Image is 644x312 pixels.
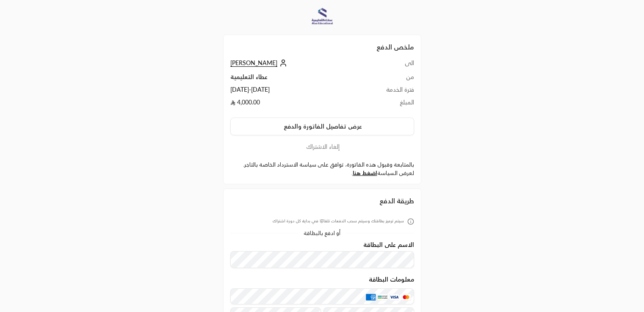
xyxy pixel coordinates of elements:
[363,241,414,248] label: الاسم على البطاقة
[230,196,414,206] div: طريقة الدفع
[230,85,355,98] td: [DATE] - [DATE]
[389,294,399,301] img: Visa
[230,59,277,67] span: [PERSON_NAME]
[355,59,414,73] td: الى
[366,294,376,301] img: AMEX
[401,294,411,301] img: MasterCard
[304,230,340,236] span: أو ادفع بالبطاقة
[353,170,377,176] a: اضغط هنا
[230,241,414,268] div: الاسم على البطاقة
[355,85,414,98] td: فترة الخدمة
[355,73,414,85] td: من
[230,288,414,304] input: بطاقة ائتمانية
[230,276,414,283] legend: معلومات البطاقة
[230,59,289,66] a: [PERSON_NAME]
[377,294,387,301] img: MADA
[311,5,334,28] img: Company Logo
[230,118,414,135] button: عرض تفاصيل الفاتورة والدفع
[230,98,355,111] td: 4,000.00
[273,218,404,225] span: سيتم ترميز بطاقتك وسيتم سحب الدفعات تلقائيًا في بداية كل دورة اشتراك
[230,42,414,52] h2: ملخص الدفع
[230,73,355,85] td: عطاء التعليمية
[355,98,414,111] td: المبلغ
[230,142,414,151] button: إلغاء الاشتراك
[230,161,414,177] label: بالمتابعة وقبول هذه الفاتورة، توافق على سياسة الاسترداد الخاصة بالتاجر. لعرض السياسة .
